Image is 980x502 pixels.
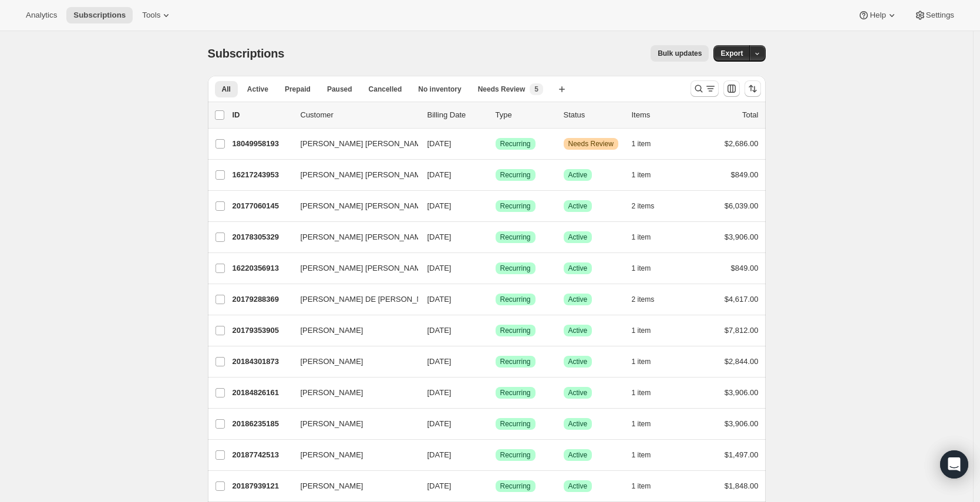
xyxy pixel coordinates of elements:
[233,138,291,150] p: 18049958193
[568,201,588,211] span: Active
[222,85,231,94] span: All
[632,447,664,463] button: 1 item
[233,416,759,432] div: 20186235185[PERSON_NAME][DATE]SuccessRecurringSuccessActive1 item$3,906.00
[725,450,759,459] span: $1,497.00
[632,419,651,429] span: 1 item
[26,11,57,20] span: Analytics
[725,201,759,210] span: $6,039.00
[247,85,268,94] span: Active
[233,169,291,181] p: 16217243953
[233,109,759,121] div: IDCustomerBilling DateTypeStatusItemsTotal
[294,352,411,371] button: [PERSON_NAME]
[427,357,452,366] span: [DATE]
[233,480,291,492] p: 20187939121
[233,262,291,274] p: 16220356913
[233,478,759,494] div: 20187939121[PERSON_NAME][DATE]SuccessRecurringSuccessActive1 item$1,848.00
[301,294,441,305] span: [PERSON_NAME] DE [PERSON_NAME]
[870,11,885,20] span: Help
[142,11,160,20] span: Tools
[568,388,588,397] span: Active
[632,201,655,211] span: 2 items
[553,81,571,97] button: Create new view
[534,85,538,94] span: 5
[651,45,709,62] button: Bulk updates
[632,481,651,491] span: 1 item
[568,139,614,149] span: Needs Review
[632,450,651,460] span: 1 item
[568,326,588,335] span: Active
[294,415,411,433] button: [PERSON_NAME]
[427,139,452,148] span: [DATE]
[632,353,664,370] button: 1 item
[294,290,411,309] button: [PERSON_NAME] DE [PERSON_NAME]
[418,85,461,94] span: No inventory
[301,325,363,336] span: [PERSON_NAME]
[940,450,968,479] div: Open Intercom Messenger
[294,477,411,496] button: [PERSON_NAME]
[725,139,759,148] span: $2,686.00
[500,326,531,335] span: Recurring
[233,109,291,121] p: ID
[632,388,651,397] span: 1 item
[496,109,554,121] div: Type
[725,419,759,428] span: $3,906.00
[294,228,411,247] button: [PERSON_NAME] [PERSON_NAME]
[851,7,904,23] button: Help
[294,383,411,402] button: [PERSON_NAME]
[568,481,588,491] span: Active
[632,291,668,308] button: 2 items
[500,419,531,429] span: Recurring
[500,139,531,149] span: Recurring
[720,49,743,58] span: Export
[233,260,759,277] div: 16220356913[PERSON_NAME] [PERSON_NAME][DATE]SuccessRecurringSuccessActive1 item$849.00
[327,85,352,94] span: Paused
[233,447,759,463] div: 20187742513[PERSON_NAME][DATE]SuccessRecurringSuccessActive1 item$1,497.00
[427,170,452,179] span: [DATE]
[301,138,428,150] span: [PERSON_NAME] [PERSON_NAME]
[233,294,291,305] p: 20179288369
[500,264,531,273] span: Recurring
[233,385,759,401] div: 20184826161[PERSON_NAME][DATE]SuccessRecurringSuccessActive1 item$3,906.00
[294,197,411,215] button: [PERSON_NAME] [PERSON_NAME]
[301,480,363,492] span: [PERSON_NAME]
[233,449,291,461] p: 20187742513
[294,446,411,464] button: [PERSON_NAME]
[427,295,452,304] span: [DATE]
[233,231,291,243] p: 20178305329
[73,11,126,20] span: Subscriptions
[301,356,363,368] span: [PERSON_NAME]
[233,353,759,370] div: 20184301873[PERSON_NAME][DATE]SuccessRecurringSuccessActive1 item$2,844.00
[632,167,664,183] button: 1 item
[632,170,651,180] span: 1 item
[568,419,588,429] span: Active
[427,233,452,241] span: [DATE]
[294,134,411,153] button: [PERSON_NAME] [PERSON_NAME]
[568,450,588,460] span: Active
[568,264,588,273] span: Active
[301,418,363,430] span: [PERSON_NAME]
[632,264,651,273] span: 1 item
[301,231,428,243] span: [PERSON_NAME] [PERSON_NAME]
[500,170,531,180] span: Recurring
[926,11,954,20] span: Settings
[233,418,291,430] p: 20186235185
[745,80,761,97] button: Sort the results
[500,357,531,366] span: Recurring
[427,264,452,272] span: [DATE]
[135,7,179,23] button: Tools
[233,325,291,336] p: 20179353905
[742,109,758,121] p: Total
[500,201,531,211] span: Recurring
[632,260,664,277] button: 1 item
[723,80,740,97] button: Customize table column order and visibility
[301,387,363,399] span: [PERSON_NAME]
[632,416,664,432] button: 1 item
[233,291,759,308] div: 20179288369[PERSON_NAME] DE [PERSON_NAME][DATE]SuccessRecurringSuccessActive2 items$4,617.00
[66,7,133,23] button: Subscriptions
[568,233,588,242] span: Active
[233,198,759,214] div: 20177060145[PERSON_NAME] [PERSON_NAME][DATE]SuccessRecurringSuccessActive2 items$6,039.00
[427,201,452,210] span: [DATE]
[725,326,759,335] span: $7,812.00
[500,295,531,304] span: Recurring
[907,7,961,23] button: Settings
